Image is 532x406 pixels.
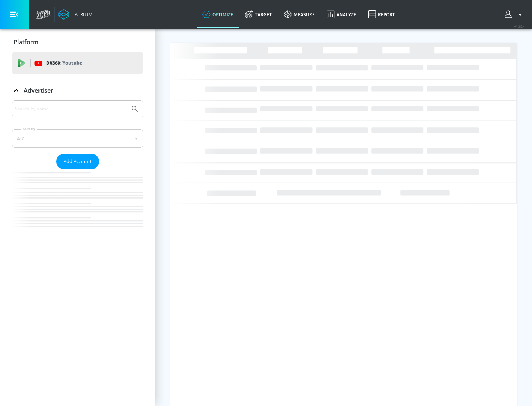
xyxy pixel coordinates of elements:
p: Platform [14,38,38,46]
nav: list of Advertiser [12,169,143,241]
a: optimize [197,1,239,28]
p: Youtube [62,59,82,67]
span: Add Account [64,157,92,166]
div: Advertiser [12,80,143,101]
a: Atrium [58,9,93,20]
p: DV360: [46,59,82,67]
a: Report [362,1,401,28]
a: Analyze [321,1,362,28]
div: DV360: Youtube [12,52,143,74]
input: Search by name [15,104,127,114]
a: Target [239,1,278,28]
div: Platform [12,32,143,52]
div: Atrium [72,11,93,18]
div: A-Z [12,129,143,148]
p: Advertiser [24,86,53,94]
button: Add Account [56,154,99,169]
a: measure [278,1,321,28]
span: v 4.25.4 [514,24,525,28]
label: Sort By [21,127,37,131]
div: Advertiser [12,100,143,241]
